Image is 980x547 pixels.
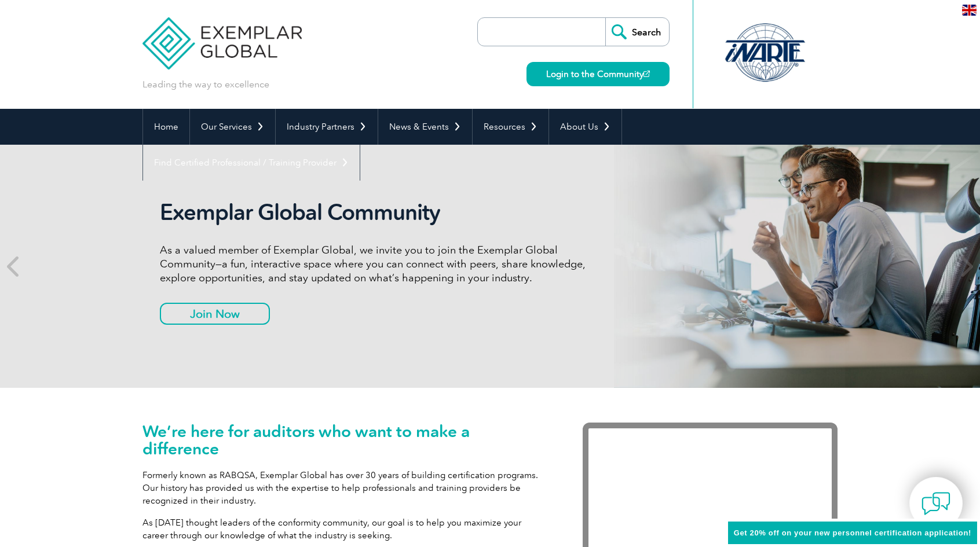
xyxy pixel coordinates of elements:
a: Industry Partners [276,109,378,145]
a: Join Now [160,303,270,325]
a: About Us [549,109,621,145]
a: Our Services [190,109,275,145]
a: News & Events [378,109,472,145]
a: Home [143,109,189,145]
p: Formerly known as RABQSA, Exemplar Global has over 30 years of building certification programs. O... [142,469,548,507]
img: open_square.png [643,71,650,77]
a: Resources [473,109,548,145]
p: Leading the way to excellence [142,78,269,91]
img: en [962,5,977,16]
a: Login to the Community [526,62,670,86]
span: Get 20% off on your new personnel certification application! [734,528,971,537]
h2: Exemplar Global Community [160,199,594,226]
input: Search [605,18,669,46]
img: contact-chat.png [922,489,950,518]
p: As [DATE] thought leaders of the conformity community, our goal is to help you maximize your care... [142,516,548,542]
p: As a valued member of Exemplar Global, we invite you to join the Exemplar Global Community—a fun,... [160,243,594,285]
a: Find Certified Professional / Training Provider [143,145,360,181]
h1: We’re here for auditors who want to make a difference [142,423,548,457]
